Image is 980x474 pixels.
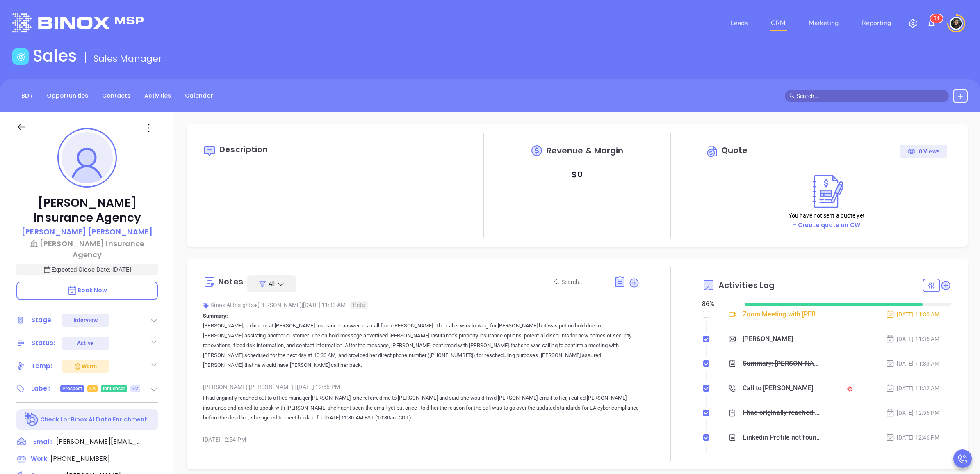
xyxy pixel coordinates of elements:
[561,277,605,286] input: Search...
[950,17,963,30] img: user
[73,361,97,371] div: Warm
[743,431,822,444] div: Linkedin Profile not foundOther email:&nbsp;[EMAIL_ADDRESS][DOMAIN_NAME]
[203,302,209,309] img: svg%3e
[62,132,113,183] img: profile-user
[350,301,368,309] span: Beta
[927,18,937,28] img: iconNotification
[203,433,639,446] div: [DATE] 12:54 PM
[180,89,218,103] a: Calendar
[934,16,937,21] span: 3
[22,226,153,237] p: [PERSON_NAME] [PERSON_NAME]
[768,15,789,31] a: CRM
[33,437,52,447] span: Email:
[77,337,94,350] div: Active
[12,13,144,32] img: logo
[62,384,82,393] span: Prospect
[858,15,894,31] a: Reporting
[31,337,55,349] div: Status:
[16,196,158,225] p: [PERSON_NAME] Insurance Agency
[718,281,775,289] span: Activities Log
[706,145,719,158] img: Circle dollar
[721,144,748,156] span: Quote
[886,334,940,343] div: [DATE] 11:35 AM
[789,93,795,99] span: search
[702,299,735,309] div: 86 %
[797,92,944,101] input: Search…
[907,145,939,158] div: 0 Views
[203,321,639,370] p: [PERSON_NAME], a director at [PERSON_NAME] Insurance, answered a call from [PERSON_NAME]. The cal...
[219,144,268,155] span: Description
[22,226,153,238] a: [PERSON_NAME] [PERSON_NAME]
[743,333,793,345] div: [PERSON_NAME]
[40,415,147,424] p: Check for Binox AI Data Enrichment
[67,286,107,294] span: Book Now
[886,408,940,417] div: [DATE] 12:56 PM
[203,299,639,311] div: Binox AI Insights [PERSON_NAME] | [DATE] 11:33 AM
[743,308,822,321] div: Zoom Meeting with [PERSON_NAME]
[31,382,51,395] div: Label:
[805,172,849,211] img: Create on CWSell
[547,147,624,155] span: Revenue & Margin
[203,381,639,393] div: [PERSON_NAME] [PERSON_NAME] [DATE] 12:56 PM
[97,89,135,103] a: Contacts
[269,279,275,288] span: All
[294,384,296,390] span: |
[791,220,863,230] button: + Create quote on CW
[743,407,822,419] div: I had originally reached out to office manager [PERSON_NAME], she referred me to [PERSON_NAME] an...
[25,412,39,427] img: Ai-Enrich-DaqCidB-.svg
[31,360,52,372] div: Temp:
[886,384,940,393] div: [DATE] 11:32 AM
[89,384,95,393] span: LA
[50,454,110,463] span: [PHONE_NUMBER]
[886,433,940,442] div: [DATE] 12:46 PM
[73,314,98,327] div: Interview
[886,310,940,319] div: [DATE] 11:30 AM
[31,314,53,326] div: Stage:
[727,15,751,31] a: Leads
[203,393,639,423] p: I had originally reached out to office manager [PERSON_NAME], she referred me to [PERSON_NAME] an...
[16,264,158,275] p: Expected Close Date: [DATE]
[743,382,813,394] div: Call to [PERSON_NAME]
[16,89,38,103] a: BDR
[789,211,865,220] p: You have not sent a quote yet
[218,277,243,286] div: Notes
[16,238,158,260] a: [PERSON_NAME] Insurance Agency
[132,384,138,393] span: +2
[572,167,582,182] p: $ 0
[930,14,943,23] sup: 34
[254,302,258,308] span: ●
[139,89,176,103] a: Activities
[33,46,77,66] h1: Sales
[908,18,918,28] img: iconSetting
[886,359,940,368] div: [DATE] 11:33 AM
[31,454,49,463] span: Work :
[793,221,860,229] a: + Create quote on CW
[103,384,125,393] span: Influencer
[56,437,142,447] span: [PERSON_NAME][EMAIL_ADDRESS][DOMAIN_NAME]
[93,52,162,65] span: Sales Manager
[805,15,842,31] a: Marketing
[937,16,939,21] span: 4
[203,313,228,319] b: Summary:
[42,89,93,103] a: Opportunities
[743,357,822,370] div: Summary: [PERSON_NAME], a director at [PERSON_NAME] Insurance, answered a call from [GEOGRAPHIC_D...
